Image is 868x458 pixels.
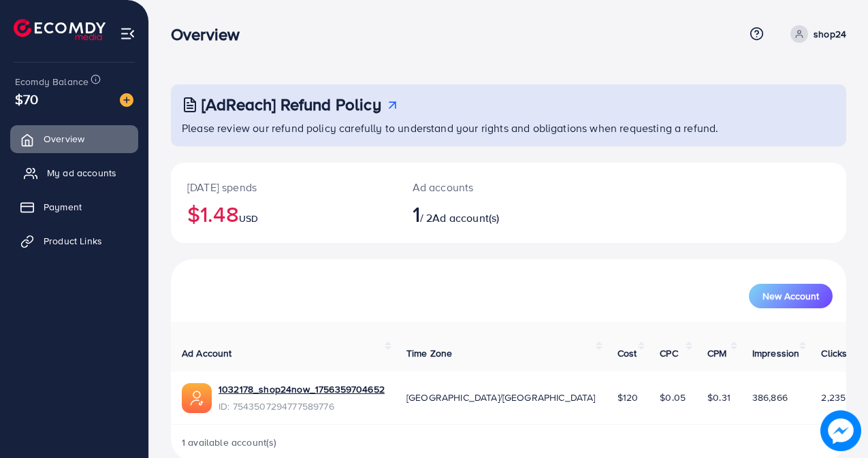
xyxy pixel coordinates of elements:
[413,198,420,229] span: 1
[752,346,800,360] span: Impression
[187,201,380,227] h2: $1.48
[10,193,138,220] a: Payment
[239,212,258,225] span: USD
[406,346,452,360] span: Time Zone
[10,159,138,186] a: My ad accounts
[187,179,380,195] p: [DATE] spends
[413,179,549,195] p: Ad accounts
[171,24,251,44] h3: Overview
[219,399,385,413] span: ID: 7543507294777589776
[752,391,788,404] span: 386,866
[202,95,381,114] h3: [AdReach] Refund Policy
[15,89,38,109] span: $70
[617,346,637,360] span: Cost
[617,391,639,404] span: $120
[762,291,819,301] span: New Account
[707,391,730,404] span: $0.31
[785,25,846,43] a: shop24
[814,26,846,42] p: shop24
[820,410,861,451] img: image
[10,125,138,152] a: Overview
[120,26,135,42] img: menu
[47,166,116,180] span: My ad accounts
[406,391,596,404] span: [GEOGRAPHIC_DATA]/[GEOGRAPHIC_DATA]
[44,132,84,146] span: Overview
[15,75,89,88] span: Ecomdy Balance
[182,120,838,136] p: Please review our refund policy carefully to understand your rights and obligations when requesti...
[44,200,82,214] span: Payment
[120,93,133,107] img: image
[219,382,385,396] a: 1032178_shop24now_1756359704652
[707,346,726,360] span: CPM
[821,346,847,360] span: Clicks
[660,346,677,360] span: CPC
[182,346,232,360] span: Ad Account
[660,391,686,404] span: $0.05
[44,234,102,248] span: Product Links
[432,210,499,225] span: Ad account(s)
[10,227,138,255] a: Product Links
[182,436,277,449] span: 1 available account(s)
[14,19,106,40] img: logo
[749,284,833,308] button: New Account
[413,201,549,227] h2: / 2
[821,391,846,404] span: 2,235
[182,383,212,413] img: ic-ads-acc.e4c84228.svg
